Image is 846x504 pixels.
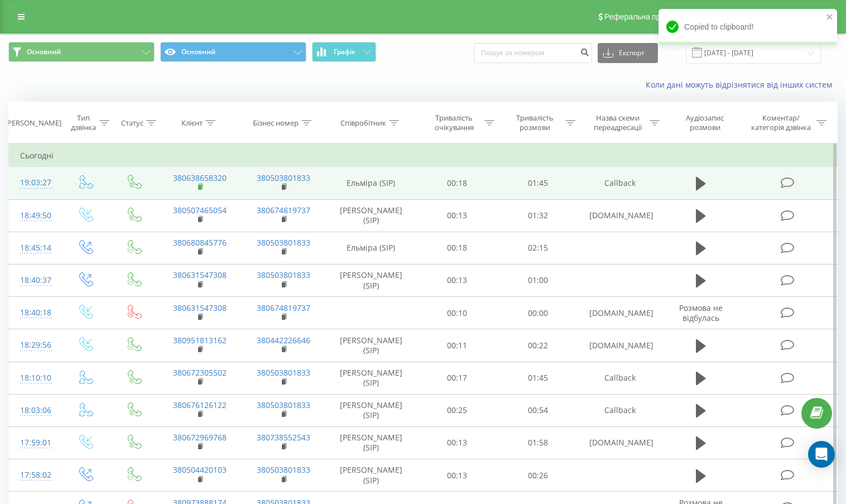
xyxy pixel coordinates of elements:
a: 380507465054 [173,205,227,215]
a: 380672969768 [173,432,227,443]
a: 380503801833 [257,172,310,183]
a: 380503801833 [257,400,310,410]
div: Коментар/категорія дзвінка [748,113,814,132]
div: 18:03:06 [20,400,49,421]
a: 380503801833 [257,464,310,475]
td: [PERSON_NAME] (SIP) [326,199,416,232]
a: 380951813162 [173,335,227,345]
td: 00:17 [416,362,497,394]
button: close [826,12,834,23]
td: 00:13 [416,426,497,459]
div: 18:29:56 [20,334,49,356]
div: 19:03:27 [20,172,49,194]
td: [DOMAIN_NAME] [578,297,662,329]
div: Open Intercom Messenger [808,441,835,468]
a: Коли дані можуть відрізнятися вiд інших систем [646,79,838,90]
input: Пошук за номером [474,43,592,63]
div: Клієнт [181,118,203,128]
a: 380503801833 [257,367,310,378]
a: 380738552543 [257,432,310,443]
td: 00:26 [497,459,578,492]
a: 380672305502 [173,367,227,378]
td: Сьогодні [9,145,838,167]
td: 00:00 [497,297,578,329]
td: 01:45 [497,167,578,199]
a: 380680845776 [173,237,227,248]
div: 18:49:50 [20,205,49,227]
td: 00:13 [416,199,497,232]
div: 18:40:37 [20,270,49,291]
div: Copied to clipboard! [658,9,837,45]
td: 01:32 [497,199,578,232]
td: [DOMAIN_NAME] [578,329,662,362]
div: 18:10:10 [20,367,49,389]
td: [PERSON_NAME] (SIP) [326,426,416,459]
a: 380676126122 [173,400,227,410]
a: 380674819737 [257,303,310,313]
td: [PERSON_NAME] (SIP) [326,264,416,296]
td: 00:25 [416,394,497,426]
div: Статус [121,118,143,128]
td: Callback [578,394,662,426]
a: 380503801833 [257,270,310,280]
span: Основний [27,47,61,56]
td: 00:13 [416,459,497,492]
div: Бізнес номер [253,118,299,128]
div: 18:40:18 [20,302,49,324]
div: Співробітник [340,118,386,128]
td: 00:18 [416,232,497,264]
div: Тип дзвінка [70,113,97,132]
a: 380504420103 [173,464,227,475]
div: Назва схеми переадресації [588,113,647,132]
td: [DOMAIN_NAME] [578,199,662,232]
div: Тривалість розмови [507,113,563,132]
td: 00:11 [416,329,497,362]
span: Розмова не відбулась [679,303,723,323]
div: 17:59:01 [20,432,49,454]
td: 01:45 [497,362,578,394]
a: 380631547308 [173,270,227,280]
td: [PERSON_NAME] (SIP) [326,362,416,394]
td: Callback [578,167,662,199]
div: 17:58:02 [20,464,49,486]
button: Експорт [598,43,658,63]
button: Графік [312,42,376,62]
td: Ельміра (SIP) [326,232,416,264]
a: 380631547308 [173,303,227,313]
a: 380442226646 [257,335,310,345]
span: Реферальна програма [604,12,686,21]
span: Графік [334,48,355,56]
td: 00:54 [497,394,578,426]
td: 00:18 [416,167,497,199]
div: Аудіозапис розмови [672,113,737,132]
td: [PERSON_NAME] (SIP) [326,459,416,492]
td: [PERSON_NAME] (SIP) [326,394,416,426]
a: 380674819737 [257,205,310,215]
td: 01:58 [497,426,578,459]
div: 18:45:14 [20,237,49,259]
td: 00:13 [416,264,497,296]
td: Ельміра (SIP) [326,167,416,199]
td: [DOMAIN_NAME] [578,426,662,459]
a: 380503801833 [257,237,310,248]
div: Тривалість очікування [426,113,482,132]
div: [PERSON_NAME] [5,118,61,128]
button: Основний [8,42,155,62]
td: 00:22 [497,329,578,362]
a: 380638658320 [173,172,227,183]
td: 00:10 [416,297,497,329]
td: 01:00 [497,264,578,296]
td: [PERSON_NAME] (SIP) [326,329,416,362]
td: 02:15 [497,232,578,264]
button: Основний [160,42,306,62]
td: Callback [578,362,662,394]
